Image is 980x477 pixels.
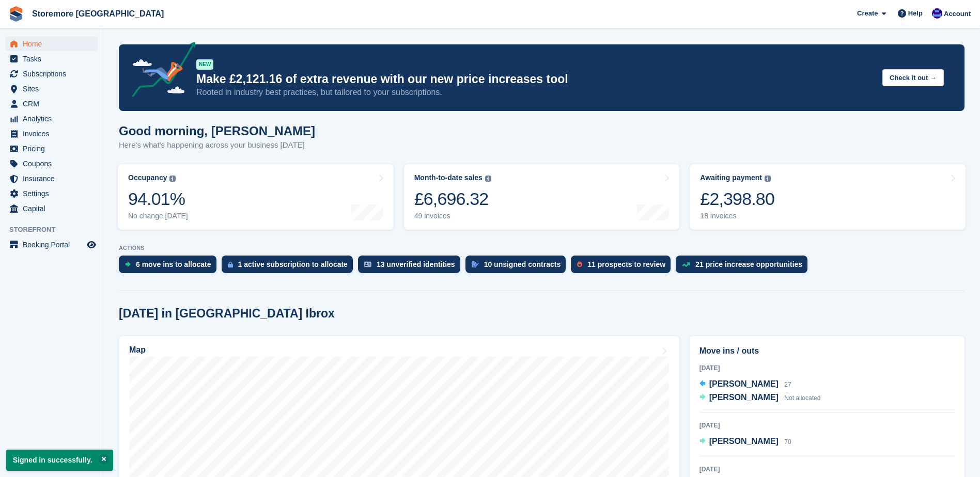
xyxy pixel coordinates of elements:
a: menu [5,186,98,201]
a: menu [5,97,98,111]
span: Analytics [23,112,85,126]
span: Capital [23,201,85,216]
a: menu [5,112,98,126]
p: ACTIONS [119,245,965,251]
img: active_subscription_to_allocate_icon-d502201f5373d7db506a760aba3b589e785aa758c864c3986d89f69b8ff3... [228,261,233,268]
img: prospect-51fa495bee0391a8d652442698ab0144808aea92771e9ea1ae160a38d050c398.svg [577,261,582,267]
img: Angela [932,8,942,19]
span: [PERSON_NAME] [709,393,779,402]
span: Invoices [23,126,85,141]
span: 70 [784,438,791,446]
span: Booking Portal [23,237,85,252]
p: Here's what's happening across your business [DATE] [119,139,315,151]
p: Signed in successfully. [6,450,113,471]
img: price-adjustments-announcement-icon-8257ccfd72463d97f412b2fc003d46551f7dbcb40ab6d574587a9cd5c0d94... [123,42,196,101]
span: Help [908,8,923,19]
img: stora-icon-8386f47178a22dfd0bd8f6a31ec36ba5ce8667c1dd55bd0f319d3a0aa187defe.svg [8,6,24,22]
div: Awaiting payment [700,173,762,182]
span: Tasks [23,52,85,66]
h2: Move ins / outs [699,345,955,357]
div: No change [DATE] [128,212,188,220]
a: [PERSON_NAME] 27 [699,378,791,391]
div: NEW [196,59,213,70]
h1: Good morning, [PERSON_NAME] [119,124,315,138]
span: [PERSON_NAME] [709,437,779,446]
div: Month-to-date sales [414,173,483,182]
img: verify_identity-adf6edd0f0f0b5bbfe63781bf79b02c33cf7c696d77639b501bdc392416b5a36.svg [364,261,371,267]
div: Occupancy [128,173,167,182]
a: Preview store [85,239,98,251]
span: Home [23,37,85,51]
span: Sites [23,82,85,96]
img: icon-info-grey-7440780725fd019a000dd9b08b2336e03edf1995a4989e88bcd33f0948082b44.svg [485,176,491,182]
div: [DATE] [699,465,955,474]
a: menu [5,141,98,156]
a: 21 price increase opportunities [676,256,813,278]
img: icon-info-grey-7440780725fd019a000dd9b08b2336e03edf1995a4989e88bcd33f0948082b44.svg [169,176,176,182]
img: price_increase_opportunities-93ffe204e8149a01c8c9dc8f82e8f89637d9d84a8eef4429ea346261dce0b2c0.svg [682,262,690,267]
a: 1 active subscription to allocate [222,256,358,278]
a: menu [5,37,98,51]
a: Month-to-date sales £6,696.32 49 invoices [404,164,680,230]
div: 13 unverified identities [377,260,455,268]
span: Storefront [9,225,103,235]
img: contract_signature_icon-13c848040528278c33f63329250d36e43548de30e8caae1d1a13099fd9432cc5.svg [472,261,479,267]
span: 27 [784,381,791,388]
img: move_ins_to_allocate_icon-fdf77a2bb77ea45bf5b3d319d69a93e2d87916cf1d5bf7949dd705db3b84f3ca.svg [125,261,131,267]
a: menu [5,201,98,216]
button: Check it out → [882,69,944,86]
div: £2,398.80 [700,188,774,210]
div: 18 invoices [700,212,774,220]
span: Subscriptions [23,67,85,81]
a: Awaiting payment £2,398.80 18 invoices [690,164,966,230]
div: [DATE] [699,421,955,430]
div: £6,696.32 [414,188,491,210]
div: 21 price increase opportunities [695,260,802,268]
a: menu [5,171,98,186]
a: 11 prospects to review [571,256,676,278]
a: menu [5,52,98,66]
a: 13 unverified identities [358,256,465,278]
a: 10 unsigned contracts [465,256,571,278]
a: [PERSON_NAME] Not allocated [699,391,821,405]
h2: Map [129,345,146,355]
span: Create [857,8,878,19]
span: [PERSON_NAME] [709,379,779,388]
div: 94.01% [128,188,188,210]
a: menu [5,67,98,81]
span: Account [944,9,971,19]
div: 6 move ins to allocate [136,260,211,268]
span: Insurance [23,171,85,186]
h2: [DATE] in [GEOGRAPHIC_DATA] Ibrox [119,307,335,321]
a: menu [5,82,98,96]
a: [PERSON_NAME] 70 [699,435,791,449]
a: menu [5,156,98,171]
div: 10 unsigned contracts [484,260,561,268]
span: Settings [23,186,85,201]
p: Rooted in industry best practices, but tailored to your subscriptions. [196,87,874,98]
span: Coupons [23,156,85,171]
div: 11 prospects to review [587,260,665,268]
a: Storemore [GEOGRAPHIC_DATA] [28,5,168,22]
img: icon-info-grey-7440780725fd019a000dd9b08b2336e03edf1995a4989e88bcd33f0948082b44.svg [765,176,771,182]
span: Pricing [23,141,85,156]
span: Not allocated [784,394,820,402]
p: Make £2,121.16 of extra revenue with our new price increases tool [196,72,874,87]
div: 49 invoices [414,212,491,220]
a: menu [5,237,98,252]
a: 6 move ins to allocate [119,256,222,278]
span: CRM [23,97,85,111]
div: [DATE] [699,363,955,373]
div: 1 active subscription to allocate [238,260,348,268]
a: menu [5,126,98,141]
a: Occupancy 94.01% No change [DATE] [118,164,394,230]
